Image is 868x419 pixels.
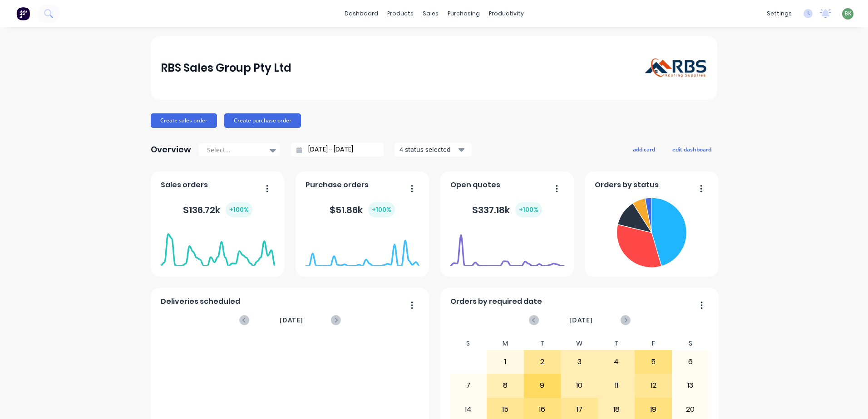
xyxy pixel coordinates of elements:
span: Sales orders [161,180,208,190]
div: 6 [672,351,709,373]
button: Create sales order [151,113,217,128]
div: 1 [487,351,523,373]
div: 3 [561,351,597,373]
img: RBS Sales Group Pty Ltd [644,58,707,78]
div: M [487,337,524,350]
div: F [635,337,672,350]
div: Overview [151,141,191,159]
div: + 100 % [226,202,252,217]
span: Open quotes [450,180,500,190]
div: S [450,337,487,350]
div: + 100 % [515,202,542,217]
span: [DATE] [280,315,303,325]
span: Orders by status [595,180,659,190]
span: Deliveries scheduled [161,296,240,307]
div: + 100 % [368,202,395,217]
div: $ 136.72k [183,202,252,217]
div: W [561,337,598,350]
div: products [383,7,418,20]
div: purchasing [443,7,484,20]
img: Factory [16,7,30,20]
span: [DATE] [569,315,593,325]
button: 4 status selected [395,143,472,156]
div: 4 [598,351,635,373]
div: T [524,337,561,350]
div: 5 [635,351,671,373]
span: BK [844,10,852,18]
div: 13 [672,374,709,397]
button: add card [627,143,661,155]
div: RBS Sales Group Pty Ltd [161,59,291,77]
div: 10 [561,374,597,397]
div: settings [762,7,796,20]
div: $ 51.86k [330,202,395,217]
button: edit dashboard [666,143,717,155]
div: T [598,337,635,350]
div: $ 337.18k [472,202,542,217]
div: 8 [487,374,523,397]
div: 11 [598,374,635,397]
div: productivity [484,7,528,20]
span: Orders by required date [450,296,542,307]
a: dashboard [340,7,383,20]
div: 4 status selected [399,145,457,154]
div: sales [418,7,443,20]
div: 9 [524,374,561,397]
span: Purchase orders [306,180,369,190]
div: S [672,337,709,350]
button: Create purchase order [224,113,301,128]
div: 12 [635,374,671,397]
div: 2 [524,351,561,373]
div: 7 [450,374,487,397]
